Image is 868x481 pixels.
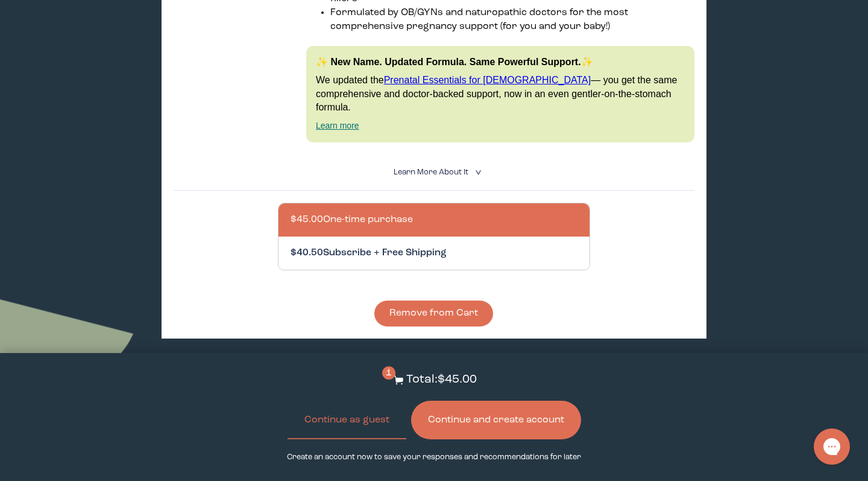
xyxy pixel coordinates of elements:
p: Total: $45.00 [406,371,477,389]
iframe: Gorgias live chat messenger [808,424,856,469]
button: Continue as guest [288,401,406,439]
span: 1 [382,366,395,380]
summary: Learn More About it < [394,167,474,178]
strong: ✨ New Name. Updated Formula. Same Powerful Support.✨ [316,57,593,67]
button: Remove from Cart [374,301,493,327]
span: Learn More About it [394,168,468,176]
a: Prenatal Essentials for [DEMOGRAPHIC_DATA] [384,75,591,85]
i: < [471,169,483,176]
p: We updated the — you get the same comprehensive and doctor-backed support, now in an even gentler... [316,74,685,114]
p: Create an account now to save your responses and recommendations for later [287,451,581,463]
li: Formulated by OB/GYNs and naturopathic doctors for the most comprehensive pregnancy support (for ... [330,6,694,34]
a: Learn more [316,121,359,130]
button: Continue and create account [411,401,581,439]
